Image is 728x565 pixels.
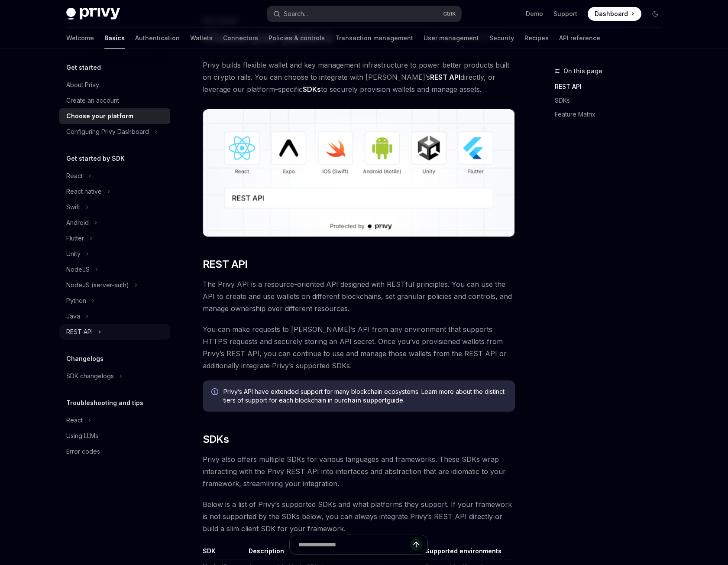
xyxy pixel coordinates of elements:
[59,77,170,93] a: About Privy
[223,28,258,49] a: Connectors
[303,85,321,94] strong: SDKs
[66,295,86,306] div: Python
[203,323,515,372] span: You can make requests to [PERSON_NAME]’s API from any environment that supports HTTPS requests an...
[66,431,98,441] div: Using LLMs
[66,80,99,90] div: About Privy
[59,428,170,444] a: Using LLMs
[555,80,669,94] a: REST API
[344,396,387,404] a: chain support
[59,93,170,108] a: Create an account
[66,95,119,106] div: Create an account
[555,94,669,107] a: SDKs
[443,10,456,17] span: Ctrl K
[284,9,308,19] div: Search...
[559,28,600,49] a: API reference
[66,202,80,212] div: Swift
[66,327,93,337] div: REST API
[66,415,83,425] div: React
[526,10,543,18] a: Demo
[203,278,515,315] span: The Privy API is a resource-oriented API designed with RESTful principles. You can use the API to...
[223,387,506,405] span: Privy’s API have extended support for many blockchain ecosystems. Learn more about the distinct t...
[269,28,325,49] a: Policies & controls
[66,8,120,20] img: dark logo
[410,539,422,551] button: Send message
[66,446,100,457] div: Error codes
[588,7,641,21] a: Dashboard
[430,73,460,81] strong: REST API
[66,127,149,137] div: Configuring Privy Dashboard
[66,311,80,321] div: Java
[66,218,89,228] div: Android
[203,453,515,490] span: Privy also offers multiple SDKs for various languages and frameworks. These SDKs wrap interacting...
[59,444,170,459] a: Error codes
[66,264,90,275] div: NodeJS
[211,388,220,397] svg: Info
[203,432,229,446] span: SDKs
[563,66,602,76] span: On this page
[203,109,515,237] img: images/Platform2.png
[203,498,515,535] span: Below is a list of Privy’s supported SDKs and what platforms they support. If your framework is n...
[424,28,479,49] a: User management
[66,233,84,244] div: Flutter
[648,7,662,21] button: Toggle dark mode
[66,153,125,164] h5: Get started by SDK
[190,28,213,49] a: Wallets
[135,28,180,49] a: Authentication
[66,371,114,381] div: SDK changelogs
[66,398,143,408] h5: Troubleshooting and tips
[66,249,81,259] div: Unity
[553,10,577,18] a: Support
[66,111,133,121] div: Choose your platform
[59,108,170,124] a: Choose your platform
[555,107,669,121] a: Feature Matrix
[66,186,102,197] div: React native
[267,6,461,22] button: Search...CtrlK
[524,28,549,49] a: Recipes
[66,28,94,49] a: Welcome
[66,62,101,73] h5: Get started
[66,280,129,290] div: NodeJS (server-auth)
[203,59,515,95] span: Privy builds flexible wallet and key management infrastructure to power better products built on ...
[489,28,514,49] a: Security
[104,28,125,49] a: Basics
[66,354,104,364] h5: Changelogs
[66,171,83,181] div: React
[595,10,628,18] span: Dashboard
[335,28,413,49] a: Transaction management
[203,257,248,271] span: REST API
